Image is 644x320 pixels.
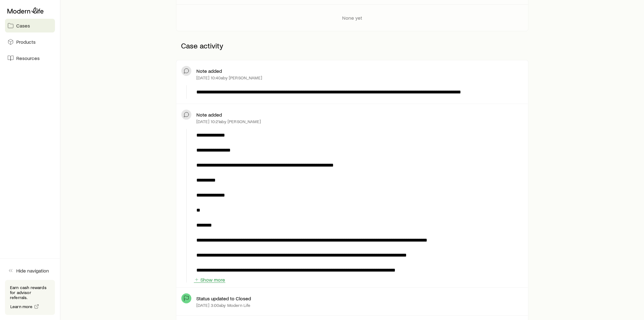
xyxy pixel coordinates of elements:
span: Hide navigation [16,267,49,274]
span: Products [16,39,36,45]
span: Learn more [10,304,33,309]
p: Note added [196,68,222,74]
p: [DATE] 10:21a by [PERSON_NAME] [196,119,261,124]
p: Case activity [176,36,528,55]
a: Products [5,35,55,49]
a: Cases [5,19,55,32]
p: None yet [342,15,362,21]
p: [DATE] 3:00a by Modern Life [196,303,250,308]
p: Status updated to Closed [196,295,251,302]
span: Cases [16,22,30,29]
button: Hide navigation [5,264,55,277]
button: Show more [194,277,225,283]
span: Resources [16,55,40,61]
a: Resources [5,51,55,65]
p: Note added [196,112,222,118]
div: Earn cash rewards for advisor referrals.Learn more [5,280,55,315]
p: Earn cash rewards for advisor referrals. [10,285,50,300]
p: [DATE] 10:40a by [PERSON_NAME] [196,75,262,80]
